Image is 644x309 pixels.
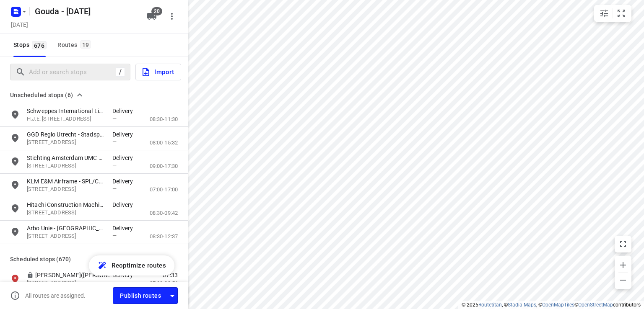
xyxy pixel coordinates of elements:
[27,232,104,240] p: Diakenhuisweg 25, 2033AP, Haarlem, NL
[8,20,31,29] h5: Project date
[112,139,117,145] span: —
[112,279,117,286] span: —
[116,67,125,77] div: /
[112,232,117,239] span: —
[150,279,178,288] p: 07:30-08:56
[120,291,161,301] span: Publish routes
[27,139,104,147] p: Stadsplateau 1, 3521AZ, Utrecht, NL
[130,64,181,80] a: Import
[112,224,138,232] p: Delivery
[7,90,86,100] button: Unscheduled stops (6)
[27,177,104,185] p: KLM E&M Airframe - SPL/C - P30(Roland van Gerven)
[31,5,140,18] h5: Gouda - [DATE]
[27,107,104,115] p: Schweppes International Limited(Ambius klantenservice)
[135,64,181,80] button: Import
[150,232,178,241] p: 08:30-12:37
[29,66,116,79] input: Add or search stops
[10,254,178,264] p: Scheduled stops ( 670 )
[578,302,613,308] a: OpenStreetMap
[112,154,138,162] p: Delivery
[112,260,166,271] span: Reoptimize routes
[32,41,47,49] span: 676
[27,279,104,287] p: Ringweg 334, 1507BS, Zaandam, NL
[112,162,117,168] span: —
[163,271,178,279] span: 07:33
[112,115,117,121] span: —
[27,154,104,162] p: Stichting Amsterdam UMC - locatie VUMC - Dienst Financiën – 1ERP(Stichting Amsterdam UMC - locati...
[478,302,502,308] a: Routetitan
[27,201,104,209] p: Hitachi Construction Machinery Name(Ambius klantenservice)
[150,139,178,147] p: 08:00-15:32
[150,209,178,217] p: 08:30-09:42
[594,5,631,22] div: small contained button group
[57,40,93,50] div: Routes
[542,302,574,308] a: OpenMapTiles
[27,209,104,217] p: Siciliëweg 5, 1045AT, Amsterdam, NL
[25,292,86,299] p: All routes are assigned.
[10,90,73,100] span: Unscheduled stops (6)
[508,302,536,308] a: Stadia Maps
[150,115,178,124] p: 08:30-11:30
[35,271,112,279] p: CEVA - Zaandam(Richard Melchers)
[80,40,91,49] span: 19
[113,287,167,304] button: Publish routes
[596,5,613,22] button: Map settings
[112,201,138,209] p: Delivery
[27,130,104,139] p: GGD Regio Utrecht - Stadsplateau(Elly Robijn/Jennifer Lacroes)
[13,40,49,50] span: Stops
[112,107,138,115] p: Delivery
[112,177,138,185] p: Delivery
[141,67,174,77] span: Import
[151,7,162,15] span: 20
[613,5,630,22] button: Fit zoom
[112,209,117,215] span: —
[27,162,104,170] p: De Boelelaan 1117, 1081HV, Amsterdam, NL
[112,185,117,192] span: —
[150,185,178,194] p: 07:00-17:00
[167,290,177,301] div: Driver app settings
[89,255,174,276] button: Reoptimize routes
[27,115,104,123] p: H.J.E. Wenckebachweg 123, 1096AM, Amsterdam, NL
[150,162,178,170] p: 09:00-17:30
[27,185,104,193] p: Valkweg 20, 1118EM, Schiphol Centrum, NL
[27,224,104,232] p: Arbo Unie - Haarlem(Wendel Post)
[143,8,160,25] button: 20
[462,302,641,308] li: © 2025 , © , © © contributors
[112,130,138,139] p: Delivery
